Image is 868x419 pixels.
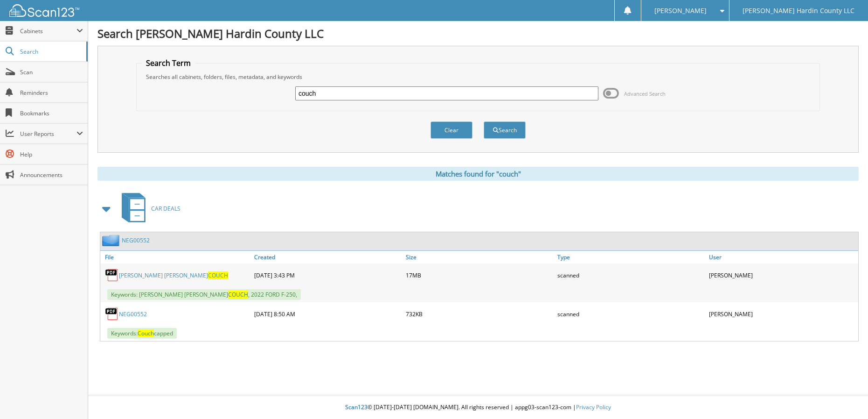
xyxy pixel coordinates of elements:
[20,27,76,35] span: Cabinets
[20,171,83,179] span: Announcements
[743,8,854,14] span: [PERSON_NAME] Hardin County LLC
[228,291,248,298] span: COUCH
[141,58,195,68] legend: Search Term
[555,305,707,323] div: scanned
[105,307,119,321] img: PDF.png
[88,396,868,419] div: © [DATE]-[DATE] [DOMAIN_NAME]. All rights reserved | appg03-scan123-com |
[654,8,707,14] span: [PERSON_NAME]
[576,403,611,411] a: Privacy Policy
[555,251,707,263] a: Type
[403,305,555,323] div: 732KB
[102,234,122,246] img: folder2.png
[208,271,228,279] span: COUCH
[431,121,472,139] button: Clear
[107,328,177,339] span: Keywords: capped
[138,329,154,337] span: Couch
[555,266,707,284] div: scanned
[20,89,83,97] span: Reminders
[100,251,252,263] a: File
[151,205,181,213] span: CAR DEALS
[141,73,815,81] div: Searches all cabinets, folders, files, metadata, and keywords
[707,266,858,284] div: [PERSON_NAME]
[20,109,83,117] span: Bookmarks
[119,271,228,279] a: [PERSON_NAME] [PERSON_NAME]COUCH
[403,266,555,284] div: 17MB
[20,68,83,76] span: Scan
[107,289,301,300] span: Keywords: [PERSON_NAME] [PERSON_NAME] , 2022 FORD F-250,
[20,150,83,158] span: Help
[105,268,119,282] img: PDF.png
[9,4,79,17] img: scan123-logo-white.svg
[20,48,82,56] span: Search
[821,374,868,419] iframe: Chat Widget
[116,190,181,227] a: CAR DEALS
[403,251,555,263] a: Size
[484,121,526,139] button: Search
[707,305,858,323] div: [PERSON_NAME]
[122,236,150,244] a: NEG00552
[707,251,858,263] a: User
[97,26,859,41] h1: Search [PERSON_NAME] Hardin County LLC
[97,167,859,181] div: Matches found for "couch"
[252,251,403,263] a: Created
[252,266,403,284] div: [DATE] 3:43 PM
[345,403,368,411] span: Scan123
[624,90,666,97] span: Advanced Search
[20,130,76,138] span: User Reports
[252,305,403,323] div: [DATE] 8:50 AM
[119,310,147,318] a: NEG00552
